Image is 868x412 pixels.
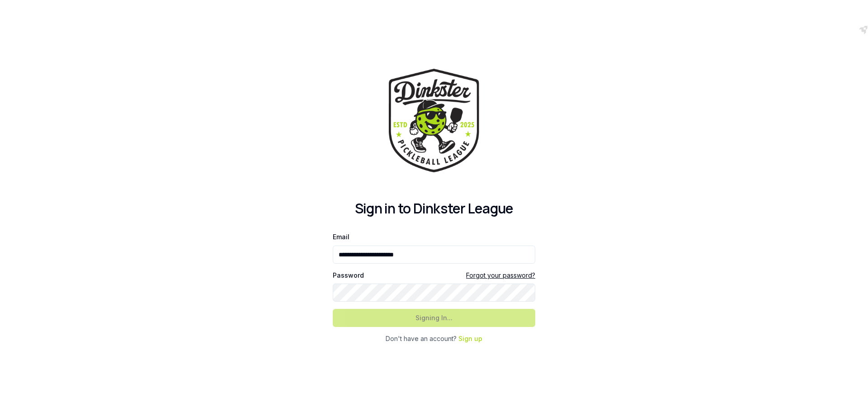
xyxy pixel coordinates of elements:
[333,334,535,343] div: Don't have an account?
[333,200,535,217] h2: Sign in to Dinkster League
[458,335,482,342] a: Sign up
[466,271,535,280] a: Forgot your password?
[333,233,349,241] label: Email
[333,272,364,279] label: Password
[389,69,479,172] img: Dinkster League Logo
